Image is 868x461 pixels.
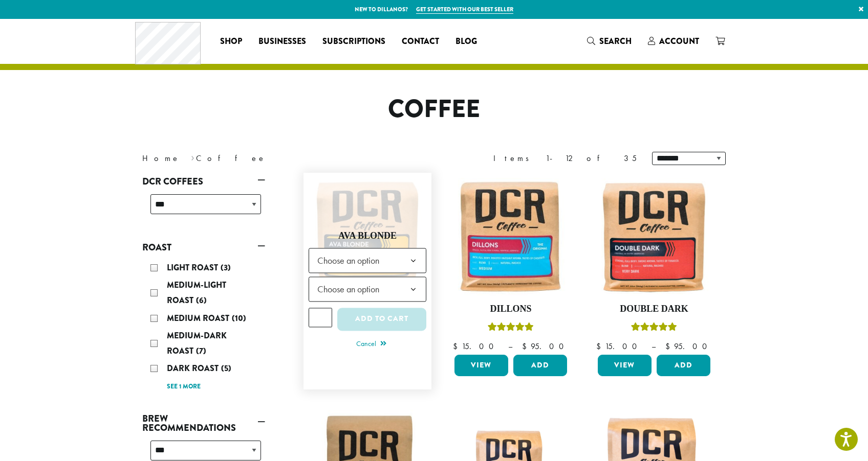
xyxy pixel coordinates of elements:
[167,262,221,273] span: Light Roast
[232,312,246,324] span: (10)
[665,341,674,352] span: $
[595,178,713,351] a: Double DarkRated 4.50 out of 5
[337,308,426,331] button: Add to cart
[220,35,242,48] span: Shop
[309,276,426,302] span: Choose an option
[657,355,710,376] button: Add
[258,35,306,48] span: Businesses
[631,321,677,336] div: Rated 4.50 out of 5
[595,304,713,315] h4: Double Dark
[142,410,265,436] a: Brew Recommendations
[596,341,642,352] bdi: 15.00
[455,35,477,48] span: Blog
[191,149,194,165] span: ›
[454,355,508,376] a: View
[142,190,265,226] div: DCR Coffees
[313,279,389,299] span: Choose an option
[402,35,439,48] span: Contact
[196,345,206,357] span: (7)
[309,230,426,242] h4: Ava Blonde
[659,35,699,47] span: Account
[508,341,512,352] span: –
[652,341,656,352] span: –
[596,341,605,352] span: $
[142,153,180,164] a: Home
[488,321,534,336] div: Rated 5.00 out of 5
[167,330,227,357] span: Medium-Dark Roast
[212,33,250,50] a: Shop
[452,178,570,295] img: Dillons-12oz-300x300.jpg
[167,362,221,374] span: Dark Roast
[493,152,637,165] div: Items 1-12 of 35
[356,337,386,352] a: Cancel
[196,294,207,306] span: (6)
[167,312,232,324] span: Medium Roast
[453,341,462,352] span: $
[135,95,733,124] h1: Coffee
[167,382,201,392] a: See 1 more
[452,178,570,351] a: DillonsRated 5.00 out of 5
[322,35,385,48] span: Subscriptions
[665,341,712,352] bdi: 95.00
[452,304,570,315] h4: Dillons
[513,355,567,376] button: Add
[522,341,531,352] span: $
[599,35,632,47] span: Search
[142,256,265,398] div: Roast
[595,178,713,295] img: Double-Dark-12oz-300x300.jpg
[221,262,231,273] span: (3)
[522,341,569,352] bdi: 95.00
[167,279,226,306] span: Medium-Light Roast
[313,250,389,270] span: Choose an option
[309,248,426,273] span: Choose an option
[142,239,265,256] a: Roast
[416,5,513,14] a: Get started with our best seller
[598,355,652,376] a: View
[309,178,426,384] a: Rated 5.00 out of 5
[221,362,231,374] span: (5)
[309,308,332,327] input: Product quantity
[142,173,265,190] a: DCR Coffees
[453,341,498,352] bdi: 15.00
[142,152,419,165] nav: Breadcrumb
[579,33,640,50] a: Search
